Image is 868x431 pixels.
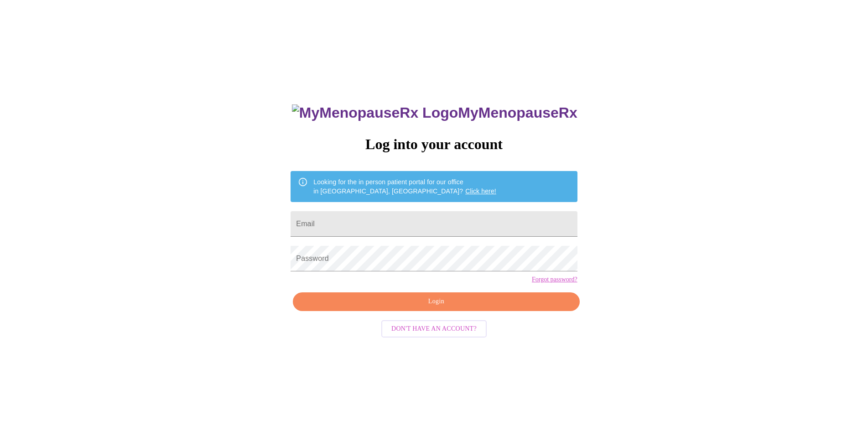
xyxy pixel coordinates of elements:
span: Login [303,296,569,307]
img: MyMenopauseRx Logo [292,104,458,121]
a: Click here! [465,187,496,195]
div: Looking for the in person patient portal for our office in [GEOGRAPHIC_DATA], [GEOGRAPHIC_DATA]? [313,174,496,199]
button: Don't have an account? [381,320,487,338]
a: Forgot password? [532,276,577,283]
span: Don't have an account? [391,323,477,335]
a: Don't have an account? [379,324,489,332]
h3: MyMenopauseRx [292,104,577,121]
button: Login [293,292,579,311]
h3: Log into your account [291,136,577,153]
